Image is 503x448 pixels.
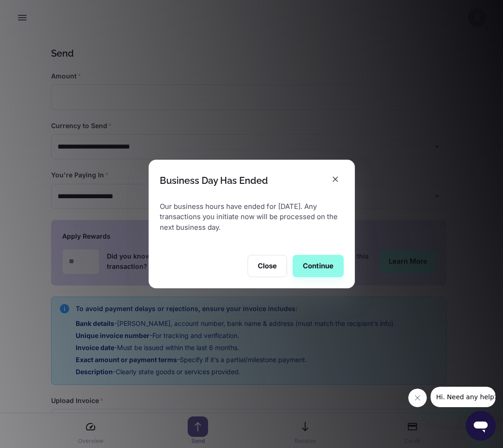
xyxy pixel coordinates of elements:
button: Close [248,255,287,277]
iframe: Message from company [431,387,496,407]
span: Hi. Need any help? [6,6,67,14]
button: Continue [293,255,344,277]
div: Business Day Has Ended [160,175,268,186]
iframe: Close message [408,389,427,407]
iframe: Button to launch messaging window [466,411,496,441]
p: Our business hours have ended for [DATE]. Any transactions you initiate now will be processed on ... [160,201,344,233]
